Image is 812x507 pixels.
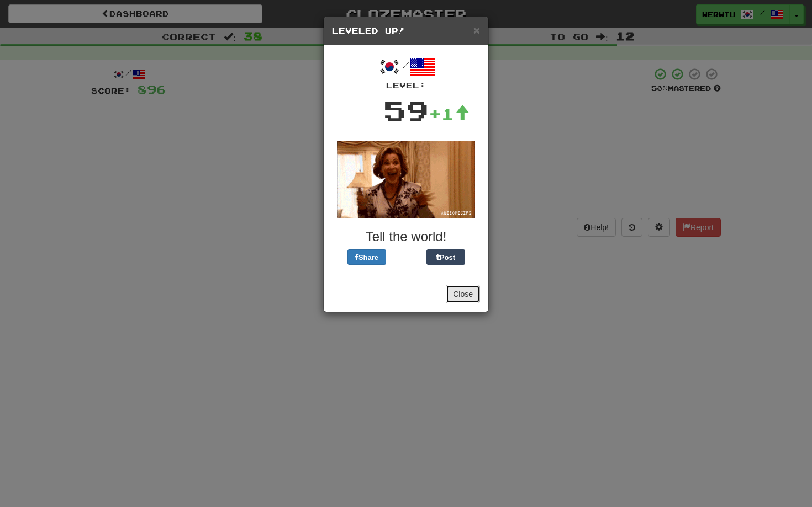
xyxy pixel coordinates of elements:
[473,24,480,36] button: Close
[383,91,429,130] div: 59
[332,230,480,244] h3: Tell the world!
[332,54,480,91] div: /
[426,249,465,265] button: Post
[386,249,426,265] iframe: X Post Button
[332,25,480,36] h5: Leveled Up!
[332,80,480,91] div: Level:
[337,141,475,218] img: lucille-bluth-8f3fd88a9e1d39ebd4dcae2a3c7398930b7aef404e756e0a294bf35c6fedb1b1.gif
[347,249,386,265] button: Share
[473,24,480,36] span: ×
[446,285,480,303] button: Close
[429,103,470,125] div: +1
